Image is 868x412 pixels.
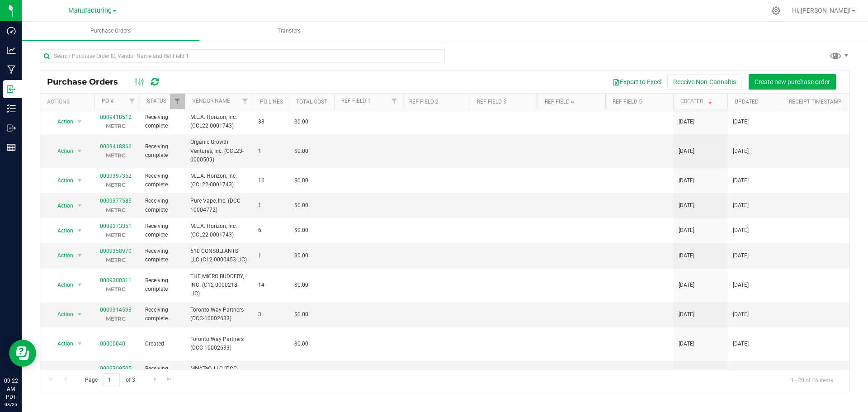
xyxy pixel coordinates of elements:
span: select [74,174,85,187]
span: Action [49,224,74,237]
p: METRC [100,151,132,160]
span: select [74,279,85,291]
span: $0.00 [294,310,308,319]
span: [DATE] [733,251,749,260]
span: [DATE] [733,201,749,210]
span: [DATE] [733,340,749,348]
span: 510 CONSULTANTS LLC (C12-0000453-LIC) [190,247,247,264]
span: 1 - 20 of 46 items [783,373,840,387]
a: 0009377585 [100,198,132,204]
inline-svg: Inventory [7,104,16,113]
span: Action [49,145,74,157]
a: Filter [387,94,402,109]
span: select [74,308,85,321]
span: [DATE] [733,176,749,185]
div: Actions [47,99,91,105]
a: 0009373351 [100,223,132,229]
a: 0009314598 [100,307,132,313]
span: Toronto Way Partners (DCC-10002633) [190,306,247,323]
span: Receiving complete [145,276,179,294]
span: Manufacturing [68,7,112,14]
span: select [74,115,85,128]
span: [DATE] [733,118,749,126]
p: METRC [100,231,132,239]
span: $0.00 [294,281,308,289]
span: Receiving complete [145,172,179,189]
span: $0.00 [294,118,308,126]
span: M.L.A. Horizon, Inc. (CCL22-0001743) [190,172,247,189]
p: METRC [100,206,132,214]
span: 3 [258,310,283,319]
inline-svg: Reports [7,143,16,152]
span: [DATE] [733,281,749,289]
span: [DATE] [679,176,694,185]
span: select [74,337,85,350]
a: Ref Field 3 [477,99,506,105]
span: Created [145,340,179,348]
span: 1 [258,251,283,260]
span: 6 [258,226,283,235]
a: Ref Field 5 [613,99,642,105]
span: 16 [258,176,283,185]
span: MbioTeQ, LLC (DCC-10003395) [190,365,247,382]
span: Pure Vape, Inc. (DCC-10004772) [190,197,247,214]
span: [DATE] [679,251,694,260]
button: Export to Excel [607,74,667,90]
span: Receiving complete [145,247,179,264]
span: Organic Growth Ventures, Inc. (CCL23-0000509) [190,138,247,164]
span: Toronto Way Partners (DCC-10002633) [190,335,247,352]
span: select [74,199,85,212]
a: 0009358970 [100,248,132,254]
a: Filter [125,94,140,109]
a: PO # [102,98,113,104]
a: Receipt Timestamp [789,99,842,105]
inline-svg: Inbound [7,85,16,94]
a: 0009397352 [100,173,132,179]
span: $0.00 [294,147,308,156]
span: Receiving complete [145,365,179,382]
span: 38 [258,118,283,126]
button: Create new purchase order [749,74,836,90]
span: Hi, [PERSON_NAME]! [792,7,851,14]
span: Page of 3 [77,373,142,387]
span: [DATE] [733,147,749,156]
span: THE MICRO BUDDERY, INC. (C12-0000218-LIC) [190,272,247,298]
span: Receiving complete [145,306,179,323]
span: Action [49,337,74,350]
span: [DATE] [679,310,694,319]
p: METRC [100,122,132,130]
span: Action [49,279,74,291]
span: [DATE] [679,147,694,156]
a: 0009418512 [100,114,132,120]
span: select [74,249,85,262]
span: Create new purchase order [755,78,830,85]
span: Action [49,115,74,128]
a: Go to the last page [163,373,176,385]
inline-svg: Analytics [7,46,16,55]
inline-svg: Outbound [7,123,16,133]
span: Action [49,367,74,379]
span: $0.00 [294,201,308,210]
span: [DATE] [679,226,694,235]
span: $0.00 [294,226,308,235]
a: Updated [735,99,759,105]
inline-svg: Dashboard [7,26,16,35]
span: Transfers [265,27,313,35]
span: select [74,224,85,237]
span: Purchase Orders [78,27,143,35]
p: METRC [100,256,132,264]
a: Filter [170,94,185,109]
span: Action [49,249,74,262]
span: $0.00 [294,176,308,185]
a: Created [680,98,714,104]
a: Purchase Orders [22,22,199,41]
a: 0009300311 [100,277,132,284]
span: Action [49,199,74,212]
span: [DATE] [679,281,694,289]
a: 0009418866 [100,143,132,150]
a: Total Cost [296,99,327,105]
span: M.L.A. Horizon, Inc. (CCL22-0001743) [190,222,247,239]
span: $0.00 [294,251,308,260]
p: METRC [100,314,132,323]
span: Receiving complete [145,113,179,130]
